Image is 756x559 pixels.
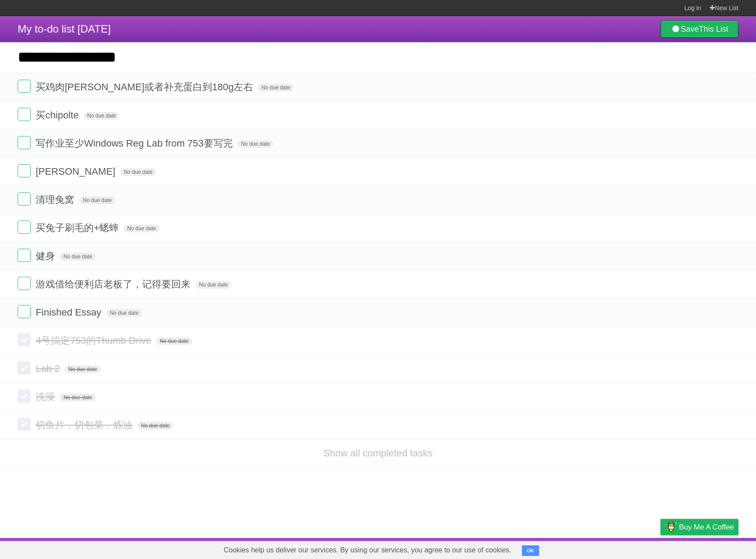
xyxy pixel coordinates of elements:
span: No due date [238,140,273,148]
span: 买鸡肉[PERSON_NAME]或者补充蛋白到180g左右 [36,81,255,92]
span: No due date [258,84,294,92]
label: Done [18,108,31,121]
span: No due date [156,337,192,345]
span: Cookies help us deliver our services. By using our services, you agree to our use of cookies. [215,541,520,559]
a: SaveThis List [661,20,738,38]
span: Buy me a coffee [679,519,734,535]
label: Done [18,277,31,290]
label: Done [18,361,31,375]
span: 买兔子刷毛的+蟋蟀 [36,222,121,233]
label: Done [18,390,31,403]
img: Buy me a coffee [665,519,677,534]
span: Lab 2 [36,363,62,374]
span: Finished Essay [36,307,103,318]
span: No due date [60,253,95,261]
label: Done [18,136,31,149]
b: This List [699,25,728,33]
span: 4号搞定753的Thumb Drive [36,335,154,346]
span: No due date [65,365,100,373]
button: OK [522,545,539,556]
span: 写作业至少Windows Reg Lab from 753要写完 [36,138,235,149]
span: 切鱼片，切包菜，炼油 [36,419,135,430]
a: Developers [573,540,608,557]
span: My to-do list [DATE] [18,23,111,35]
span: No due date [79,196,115,204]
a: Suggest a feature [683,540,738,557]
label: Done [18,192,31,206]
span: No due date [124,224,159,232]
label: Done [18,418,31,431]
label: Done [18,80,31,93]
a: About [543,540,562,557]
a: Terms [619,540,639,557]
span: [PERSON_NAME] [36,166,117,177]
span: No due date [137,422,173,430]
a: Privacy [649,540,672,557]
span: 买chipolte [36,110,81,121]
label: Done [18,249,31,262]
label: Done [18,305,31,318]
span: No due date [84,112,119,120]
span: 洗澡 [36,391,57,402]
label: Done [18,164,31,177]
span: No due date [195,281,231,289]
span: No due date [120,168,156,176]
a: Buy me a coffee [661,519,738,535]
span: 清理兔窝 [36,194,77,205]
a: Show all completed tasks [323,448,433,459]
span: No due date [60,394,95,401]
span: 游戏借给便利店老板了，记得要回来 [36,279,193,290]
label: Done [18,221,31,234]
label: Done [18,333,31,346]
span: No due date [106,309,142,317]
span: 健身 [36,250,57,261]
